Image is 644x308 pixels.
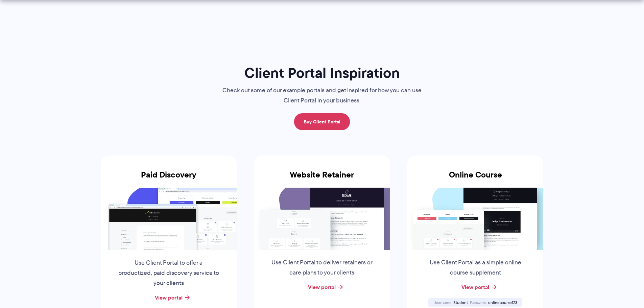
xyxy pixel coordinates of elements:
[209,64,435,82] h1: Client Portal Inspiration
[461,283,489,291] a: View portal
[101,170,237,188] h3: Paid Discovery
[470,300,487,305] span: Password
[254,170,390,188] h3: Website Retainer
[270,258,373,278] p: Use Client Portal to deliver retainers or care plans to your clients
[155,293,183,302] a: View portal
[407,170,543,188] h3: Online Course
[453,300,468,305] span: Student
[209,86,435,106] p: Check out some of our example portals and get inspired for how you can use Client Portal in your ...
[433,300,452,305] span: Username
[488,300,517,305] span: onlinecourse123
[117,258,220,288] p: Use Client Portal to offer a productized, paid discovery service to your clients
[294,113,350,130] a: Buy Client Portal
[424,258,527,278] p: Use Client Portal as a simple online course supplement
[308,283,336,291] a: View portal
